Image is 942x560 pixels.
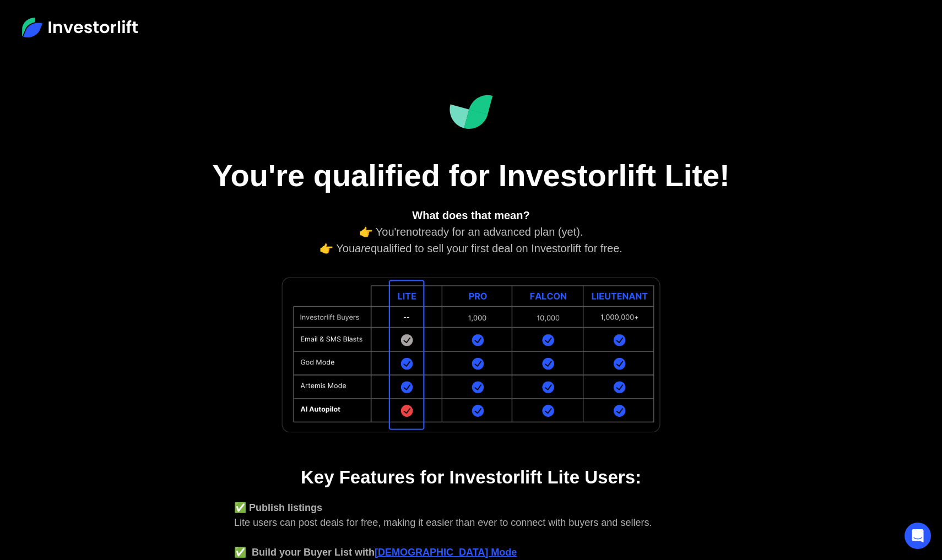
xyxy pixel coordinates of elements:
em: not [406,226,421,238]
em: are [355,242,371,254]
strong: ✅ Publish listings [234,502,322,513]
div: 👉 You're ready for an advanced plan (yet). 👉 You qualified to sell your first deal on Investorlif... [234,207,708,257]
div: Open Intercom Messenger [905,523,931,549]
strong: What does that mean? [412,209,529,221]
img: Investorlift Dashboard [449,95,493,129]
strong: ✅ Build your Buyer List with [234,547,375,558]
strong: Key Features for Investorlift Lite Users: [301,467,641,487]
a: [DEMOGRAPHIC_DATA] Mode [375,547,517,558]
h1: You're qualified for Investorlift Lite! [196,157,746,194]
